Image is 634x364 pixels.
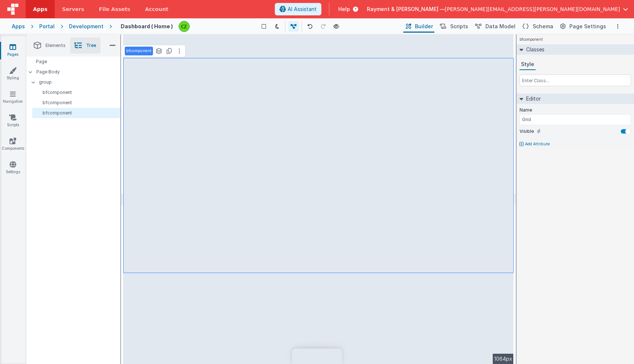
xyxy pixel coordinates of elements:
h4: Dashboard ( Home ) [121,23,173,29]
button: AI Assistant [275,3,321,15]
button: Add Attribute [520,141,631,147]
button: Scripts [437,20,470,33]
img: b4a104e37d07c2bfba7c0e0e4a273d04 [179,21,189,32]
h2: Editor [523,94,541,104]
p: Page Body [36,69,121,75]
span: Builder [415,23,433,30]
p: bfcomponent [35,90,120,95]
span: [PERSON_NAME][EMAIL_ADDRESS][PERSON_NAME][DOMAIN_NAME] [445,6,620,13]
p: group [39,78,120,86]
label: Visible [520,128,534,134]
span: Help [338,6,350,13]
span: Rayment & [PERSON_NAME] — [367,6,445,13]
div: --> [123,34,514,364]
button: Schema [520,20,555,33]
p: bfcomponent [126,48,152,54]
div: Apps [12,23,25,30]
span: Apps [33,6,47,13]
span: Page Settings [569,23,606,30]
button: Options [613,22,622,31]
div: Page [26,57,120,67]
span: Schema [533,23,553,30]
h2: Classes [523,44,544,55]
span: Tree [86,43,96,48]
iframe: Marker.io feedback button [292,349,342,364]
p: bfcomponent [35,100,120,106]
label: Name [520,107,532,113]
p: bfcomponent [35,110,120,116]
p: Add Attribute [525,141,550,147]
input: Enter Class... [520,74,631,86]
span: File Assets [99,6,131,13]
div: 1064px [493,354,514,364]
div: Portal [39,23,55,30]
span: Servers [62,6,84,13]
span: AI Assistant [288,6,317,13]
span: Scripts [450,23,468,30]
button: Builder [403,20,434,33]
button: Data Model [473,20,517,33]
h4: bfcomponent [517,34,546,44]
span: Data Model [485,23,515,30]
span: Elements [45,43,66,48]
button: Page Settings [558,20,608,33]
div: Development [69,23,103,30]
button: Rayment & [PERSON_NAME] — [PERSON_NAME][EMAIL_ADDRESS][PERSON_NAME][DOMAIN_NAME] [367,6,628,13]
button: Style [520,59,536,70]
